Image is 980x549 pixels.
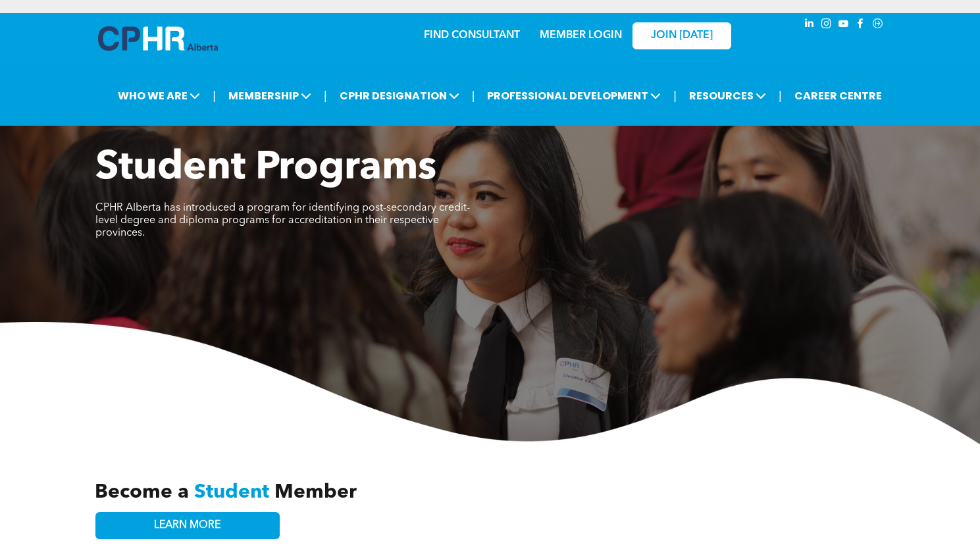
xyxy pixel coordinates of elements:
span: Member [274,483,357,502]
span: WHO WE ARE [114,84,204,108]
a: linkedin [802,16,817,34]
a: Social network [871,16,885,34]
span: MEMBERSHIP [224,84,315,108]
img: A blue and white logo for cp alberta [98,26,218,51]
li: | [472,82,475,109]
span: Student Programs [95,149,436,188]
li: | [213,82,216,109]
a: instagram [819,16,834,34]
a: JOIN [DATE] [632,22,731,49]
li: | [673,82,677,109]
a: LEARN MORE [95,512,280,539]
span: CPHR Alberta has introduced a program for identifying post-secondary credit-level degree and dipl... [95,203,470,238]
span: CPHR DESIGNATION [336,84,463,108]
a: CAREER CENTRE [790,84,886,108]
span: PROFESSIONAL DEVELOPMENT [483,84,665,108]
span: Student [194,483,269,502]
a: youtube [837,16,851,34]
li: | [324,82,327,109]
span: LEARN MORE [154,519,220,532]
span: Become a [95,483,189,502]
span: JOIN [DATE] [651,30,713,42]
a: FIND CONSULTANT [424,30,520,41]
li: | [779,82,782,109]
a: MEMBER LOGIN [540,30,622,41]
span: RESOURCES [685,84,770,108]
a: facebook [854,16,868,34]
